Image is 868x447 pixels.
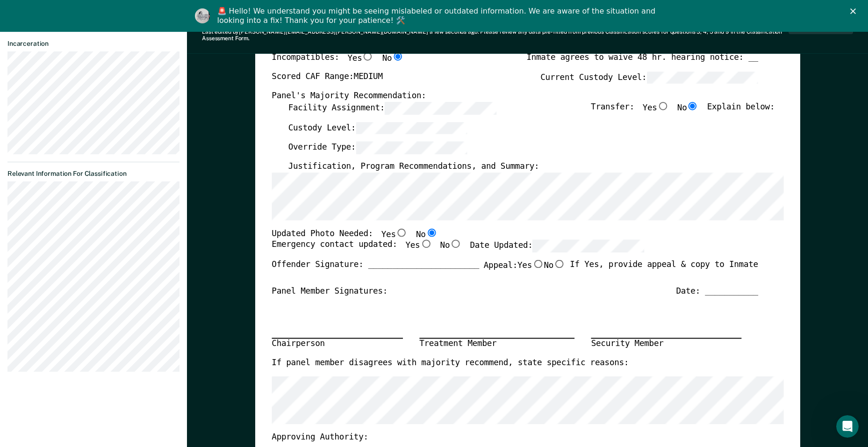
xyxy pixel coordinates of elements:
div: Emergency contact updated: [272,240,644,260]
label: Scored CAF Range: MEDIUM [272,71,382,84]
div: Inmate agrees to waive 48 hr. hearing notice: __ [526,52,758,71]
label: Yes [405,240,431,252]
label: Current Custody Level: [540,71,758,84]
div: Incompatibles: [272,52,404,71]
input: No [425,228,438,237]
label: Yes [347,52,373,64]
label: Facility Assignment: [288,101,496,114]
div: Transfer: Explain below: [591,101,775,122]
label: If panel member disagrees with majority recommend, state specific reasons: [272,358,629,368]
label: Yes [642,101,668,114]
label: Yes [381,228,407,240]
input: Yes [532,260,544,268]
input: Yes [657,101,669,110]
label: Date Updated: [470,240,644,252]
div: Security Member [591,338,741,350]
input: Date Updated: [532,240,644,252]
input: Custody Level: [356,122,467,134]
span: a few seconds ago [430,29,478,35]
iframe: Intercom live chat [836,415,859,438]
input: Current Custody Level: [646,71,758,84]
div: Panel's Majority Recommendation: [272,91,758,101]
div: Date: ___________ [676,286,758,297]
input: Override Type: [356,142,467,154]
label: Yes [517,260,544,271]
label: No [416,228,438,240]
input: Yes [395,228,408,237]
img: Profile image for Kim [195,8,210,23]
input: Yes [362,52,374,60]
dt: Relevant Information For Classification [7,170,179,178]
input: No [392,52,404,60]
div: Offender Signature: _______________________ If Yes, provide appeal & copy to Inmate [272,260,758,286]
input: No [553,260,566,268]
input: No [450,240,462,248]
input: Facility Assignment: [385,101,496,114]
label: Custody Level: [288,122,467,134]
label: No [544,260,565,271]
div: Last edited by [PERSON_NAME][EMAIL_ADDRESS][PERSON_NAME][DOMAIN_NAME] . Please review any data pr... [202,29,789,42]
label: Override Type: [288,142,467,154]
dt: Incarceration [7,40,179,48]
label: Justification, Program Recommendations, and Summary: [288,161,539,172]
input: No [687,101,699,110]
div: Approving Authority: [272,432,758,443]
div: Close [850,8,860,14]
input: Yes [420,240,432,248]
div: Panel Member Signatures: [272,286,387,297]
div: Treatment Member [419,338,574,350]
label: No [382,52,403,64]
div: 🚨 Hello! We understand you might be seeing mislabeled or outdated information. We are aware of th... [217,7,659,25]
label: Appeal: [483,260,565,279]
label: No [677,101,699,114]
label: No [440,240,461,252]
div: Updated Photo Needed: [272,228,438,240]
div: Chairperson [272,338,403,350]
